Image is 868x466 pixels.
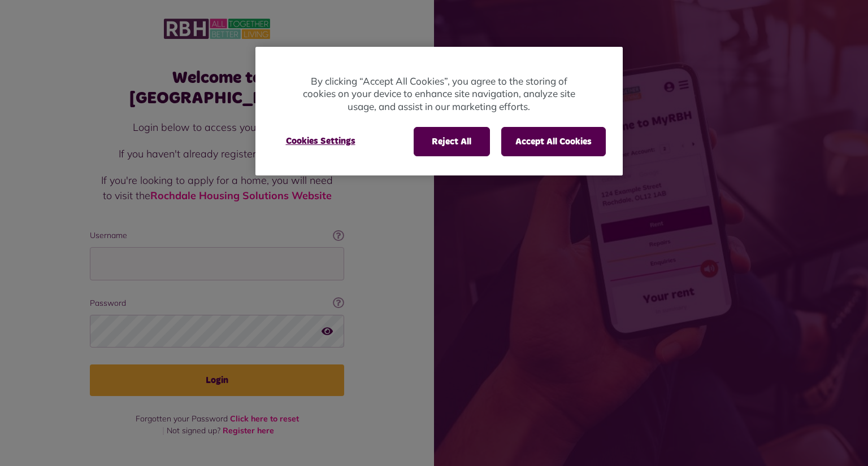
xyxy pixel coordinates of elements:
div: Privacy [255,47,623,176]
button: Reject All [414,127,490,156]
button: Cookies Settings [272,127,369,155]
p: By clicking “Accept All Cookies”, you agree to the storing of cookies on your device to enhance s... [301,75,578,113]
button: Accept All Cookies [501,127,606,156]
div: Cookie banner [255,47,623,176]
